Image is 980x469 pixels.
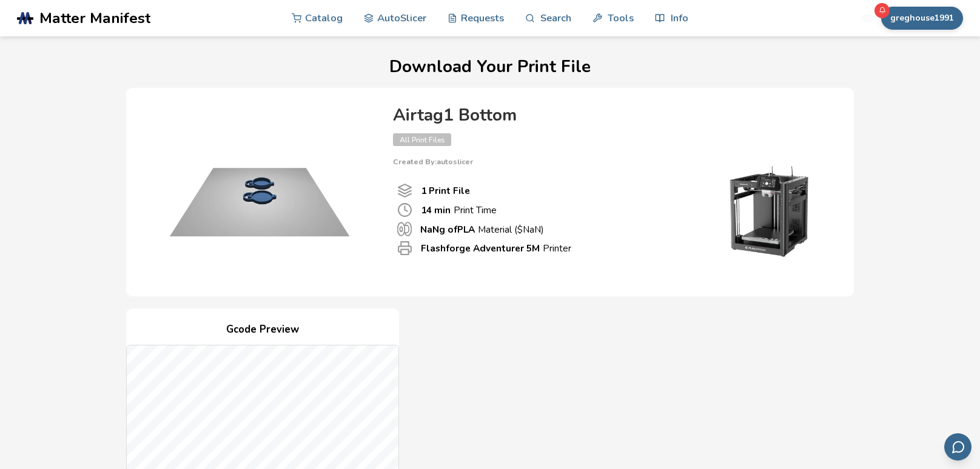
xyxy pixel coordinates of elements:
img: Printer [708,166,830,257]
img: Product [138,100,381,282]
b: NaN g of PLA [420,223,475,236]
b: Flashforge Adventurer 5M [421,242,540,254]
p: Material ($ NaN ) [420,223,544,236]
h4: Gcode Preview [126,321,399,339]
p: Print Time [421,204,497,216]
h1: Download Your Print File [19,58,960,76]
b: 14 min [421,204,451,216]
span: Printer [397,241,412,256]
p: Printer [421,242,571,254]
span: Number Of Print files [397,183,412,198]
b: 1 Print File [421,184,470,197]
span: Material Used [397,222,412,236]
span: Print Time [397,202,412,218]
span: Matter Manifest [39,10,150,27]
h4: Airtag1 Bottom [393,106,830,125]
button: Send feedback via email [944,433,972,461]
p: Created By: autoslicer [393,158,830,166]
button: greghouse1991 [881,7,963,30]
span: All Print Files [393,133,451,146]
